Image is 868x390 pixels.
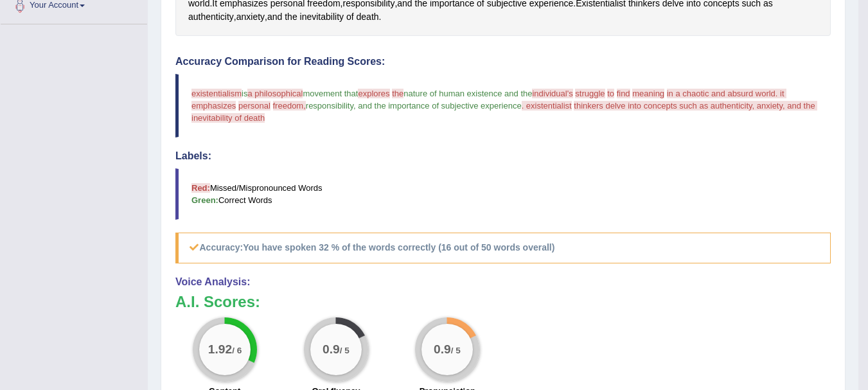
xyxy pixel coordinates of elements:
h5: Accuracy: [175,233,831,263]
small: / 5 [340,346,350,355]
b: Green: [191,195,218,205]
span: nature of human existence and the [403,89,532,98]
b: Red: [191,183,210,193]
big: 0.9 [323,342,340,356]
span: responsibility [306,101,353,111]
span: explores [358,89,389,98]
span: existentialism [191,89,242,98]
span: , [353,101,356,111]
span: is [242,89,247,98]
span: movement that [303,89,358,98]
h4: Labels: [175,150,831,162]
span: . existentialist [522,101,572,111]
span: Click to see word definition [285,10,297,24]
span: meaning [632,89,664,98]
span: Click to see word definition [357,10,379,24]
span: Click to see word definition [267,10,282,24]
span: a philosophical [247,89,303,98]
b: You have spoken 32 % of the words correctly (16 out of 50 words overall) [243,242,554,253]
b: A.I. Scores: [175,293,260,310]
h4: Voice Analysis: [175,276,831,288]
small: / 5 [451,346,461,355]
blockquote: Missed/Mispronounced Words Correct Words [175,168,831,220]
big: 1.92 [208,342,231,356]
h4: Accuracy Comparison for Reading Scores: [175,56,831,67]
span: Click to see word definition [300,10,344,24]
span: Click to see word definition [188,10,234,24]
span: to [607,89,614,98]
span: freedom, [273,101,306,111]
span: personal [238,101,270,111]
span: Click to see word definition [346,10,354,24]
span: individual's [532,89,572,98]
big: 0.9 [434,342,451,356]
span: the [392,89,403,98]
small: / 6 [232,346,242,355]
span: struggle [575,89,605,98]
span: Click to see word definition [236,10,265,24]
span: find [617,89,630,98]
span: and the importance of subjective experience [358,101,521,111]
